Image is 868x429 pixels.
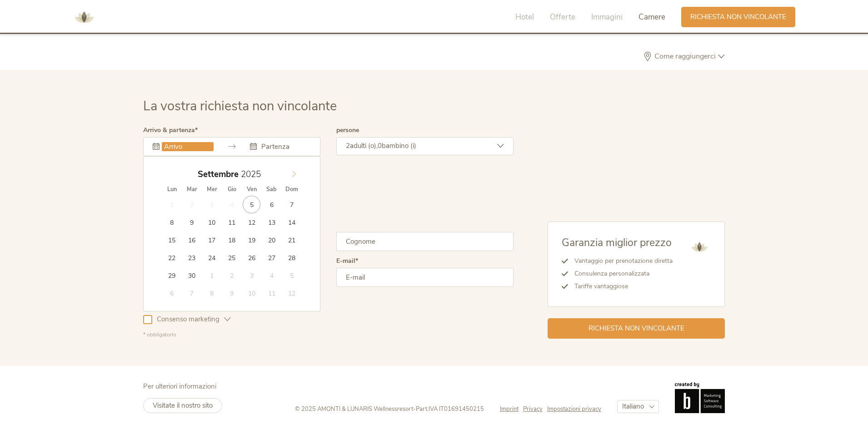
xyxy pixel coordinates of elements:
span: Part.IVA IT01691450215 [416,405,484,413]
span: Settembre 3, 2025 [203,196,220,213]
span: Dom [282,187,302,192]
div: * obbligatorio [143,331,514,339]
input: Year [239,168,269,180]
span: Mer [202,187,222,192]
span: Richiesta non vincolante [589,324,684,333]
span: Settembre 25, 2025 [223,249,240,266]
span: Settembre 4, 2025 [223,196,240,213]
span: Settembre 1, 2025 [163,196,181,213]
span: Per ulteriori informazioni [143,382,216,391]
span: Ottobre 8, 2025 [203,284,220,302]
span: Settembre 18, 2025 [223,231,240,249]
input: Partenza [259,142,311,151]
span: Settembre 16, 2025 [183,231,201,249]
span: Settembre [198,170,239,179]
span: Consenso marketing [152,315,224,324]
span: Settembre 12, 2025 [243,213,260,231]
span: Settembre 14, 2025 [283,213,300,231]
span: La vostra richiesta non vincolante [143,97,337,115]
span: Sab [262,187,282,192]
span: Ottobre 11, 2025 [263,284,280,302]
label: persone [336,127,359,133]
img: AMONTI & LUNARIS Wellnessresort [70,4,98,31]
span: Settembre 28, 2025 [283,249,300,266]
input: Arrivo [162,142,214,151]
span: Settembre 9, 2025 [183,213,201,231]
li: Consulenza personalizzata [568,267,673,280]
span: Settembre 13, 2025 [263,213,280,231]
img: Brandnamic GmbH | Leading Hospitality Solutions [675,382,725,413]
input: E-mail [336,268,514,287]
span: Settembre 29, 2025 [163,266,181,284]
span: Settembre 26, 2025 [243,249,260,266]
span: Settembre 8, 2025 [163,213,181,231]
span: Come raggiungerci [652,53,718,60]
li: Tariffe vantaggiose [568,280,673,293]
span: Settembre 10, 2025 [203,213,220,231]
span: Settembre 21, 2025 [283,231,300,249]
span: Settembre 20, 2025 [263,231,280,249]
li: Vantaggio per prenotazione diretta [568,255,673,267]
span: Ottobre 12, 2025 [283,284,300,302]
span: Ottobre 2, 2025 [223,266,240,284]
span: Settembre 22, 2025 [163,249,181,266]
span: Richiesta non vincolante [690,12,786,22]
span: Settembre 30, 2025 [183,266,201,284]
span: Garanzia miglior prezzo [562,236,672,250]
span: Ottobre 7, 2025 [183,284,201,302]
span: Settembre 23, 2025 [183,249,201,266]
span: Settembre 19, 2025 [243,231,260,249]
span: Ottobre 9, 2025 [223,284,240,302]
span: Ottobre 10, 2025 [243,284,260,302]
span: bambino (i) [382,141,416,150]
a: Visitate il nostro sito [143,398,222,413]
span: Offerte [550,12,575,22]
span: © 2025 AMONTI & LUNARIS Wellnessresort [295,405,413,413]
span: - [413,405,416,413]
span: Ottobre 3, 2025 [243,266,260,284]
span: Settembre 7, 2025 [283,196,300,213]
span: Lun [162,187,182,192]
span: Ven [242,187,262,192]
span: Settembre 15, 2025 [163,231,181,249]
span: Settembre 2, 2025 [183,196,201,213]
span: Immagini [591,12,623,22]
span: 0 [378,141,382,150]
span: Ottobre 4, 2025 [263,266,280,284]
span: Settembre 6, 2025 [263,196,280,213]
span: Imprint [500,405,519,413]
span: Settembre 27, 2025 [263,249,280,266]
a: Impostazioni privacy [547,405,601,413]
span: adulti (o), [350,141,378,150]
span: Mar [182,187,202,192]
label: E-mail [336,258,358,264]
span: Settembre 5, 2025 [243,196,260,213]
span: Settembre 17, 2025 [203,231,220,249]
span: Settembre 11, 2025 [223,213,240,231]
span: Settembre 24, 2025 [203,249,220,266]
span: Privacy [523,405,543,413]
span: Ottobre 6, 2025 [163,284,181,302]
span: Camere [639,12,665,22]
span: Ottobre 1, 2025 [203,266,220,284]
a: AMONTI & LUNARIS Wellnessresort [70,14,98,20]
label: Arrivo & partenza [143,127,198,133]
span: Gio [222,187,242,192]
input: Cognome [336,232,514,251]
span: Visitate il nostro sito [153,401,213,410]
img: AMONTI & LUNARIS Wellnessresort [688,236,711,258]
span: Ottobre 5, 2025 [283,266,300,284]
span: 2 [346,141,350,150]
a: Privacy [523,405,547,413]
span: Hotel [515,12,534,22]
a: Imprint [500,405,523,413]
